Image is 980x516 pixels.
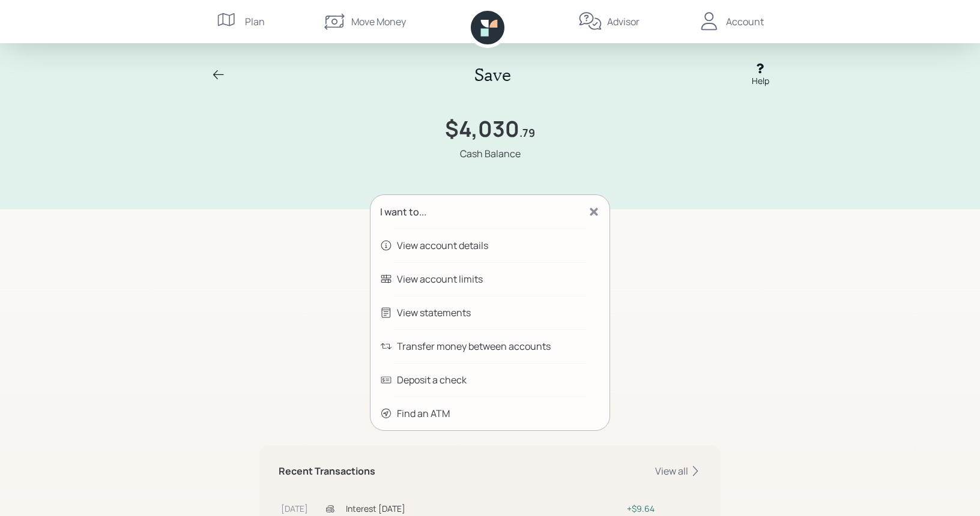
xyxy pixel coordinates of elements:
div: Help [752,74,769,87]
h5: Recent Transactions [279,466,375,477]
div: $9.64 [627,502,699,515]
div: Interest [DATE] [346,502,622,515]
h4: .79 [519,127,535,140]
div: View account details [397,238,488,253]
div: View all [655,464,701,478]
div: Move Money [351,14,406,29]
div: Deposit a check [397,373,467,387]
div: View statements [397,305,471,320]
h1: $4,030 [445,116,519,142]
div: [DATE] [281,502,321,515]
div: Account [726,14,764,29]
div: Cash Balance [460,146,521,161]
div: Transfer money between accounts [397,339,551,353]
div: View account limits [397,272,483,286]
div: I want to... [380,205,426,219]
h2: Save [474,65,511,85]
div: Advisor [607,14,640,29]
div: Find an ATM [397,406,450,421]
div: Plan [245,14,265,29]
